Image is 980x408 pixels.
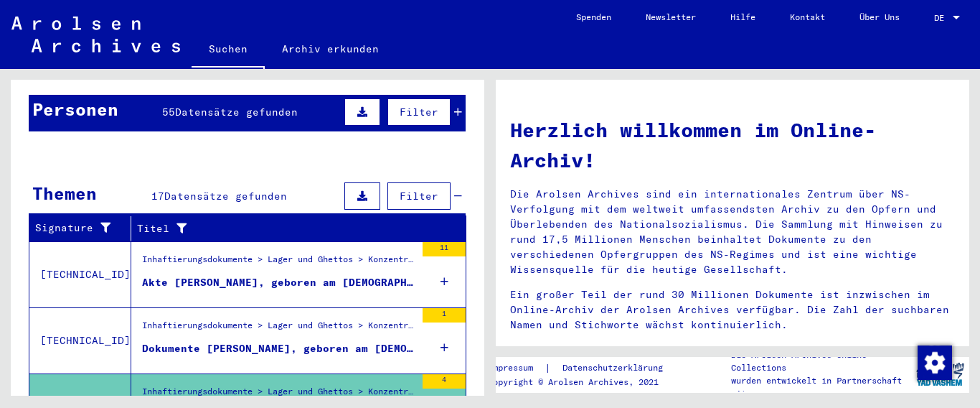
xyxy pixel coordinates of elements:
div: Inhaftierungsdokumente > Lager und Ghettos > Konzentrationslager [GEOGRAPHIC_DATA] > Individuelle... [142,319,415,339]
p: Ein großer Teil der rund 30 Millionen Dokumente ist inzwischen im Online-Archiv der Arolsen Archi... [510,287,955,333]
div: Titel [137,217,448,240]
span: Filter [400,106,438,119]
img: yv_logo.png [913,356,967,392]
a: Datenschutzerklärung [551,361,680,376]
p: wurden entwickelt in Partnerschaft mit [731,374,910,400]
button: Filter [387,182,451,210]
span: Datensätze gefunden [175,106,298,119]
div: Personen [32,96,118,122]
div: Inhaftierungsdokumente > Lager und Ghettos > Konzentrationslager [GEOGRAPHIC_DATA] > Individuelle... [142,385,415,405]
p: Unser Online-Archiv ist 2020 mit dem European Heritage Award / Europa Nostra Award 2020 ausgezeic... [510,343,955,388]
p: Die Arolsen Archives Online-Collections [731,348,910,374]
div: | [488,361,680,376]
span: Filter [400,190,438,203]
div: Akte [PERSON_NAME], geboren am [DEMOGRAPHIC_DATA] [142,275,415,290]
a: Archiv erkunden [265,32,396,66]
span: 55 [162,106,175,119]
p: Die Arolsen Archives sind ein internationales Zentrum über NS-Verfolgung mit dem weltweit umfasse... [510,187,955,277]
div: Inhaftierungsdokumente > Lager und Ghettos > Konzentrationslager [GEOGRAPHIC_DATA] > Individuelle... [142,253,415,273]
div: Signature [35,221,113,236]
p: Copyright © Arolsen Archives, 2021 [488,376,680,389]
a: Impressum [488,361,545,376]
div: Titel [137,221,430,236]
img: Zustimmung ändern [918,346,952,380]
a: Suchen [192,32,265,69]
mat-select-trigger: DE [934,12,944,23]
button: Filter [387,98,451,126]
h1: Herzlich willkommen im Online-Archiv! [510,115,955,175]
img: Arolsen_neg.svg [11,17,180,52]
div: Dokumente [PERSON_NAME], geboren am [DEMOGRAPHIC_DATA] [142,341,415,356]
div: Signature [35,217,131,240]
